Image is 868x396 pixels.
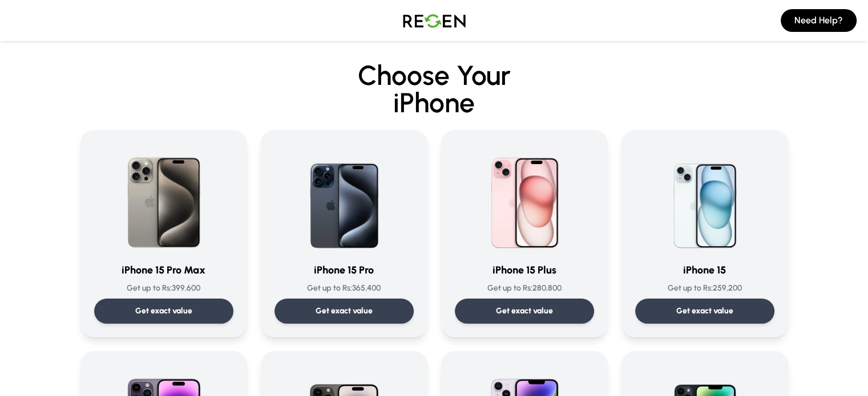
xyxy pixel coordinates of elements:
span: Choose Your [358,59,511,92]
h3: iPhone 15 Pro Max [94,262,233,278]
h3: iPhone 15 Pro [274,262,414,278]
button: Need Help? [781,9,857,32]
p: Get exact value [496,305,553,317]
img: Logo [394,5,474,36]
p: Get up to Rs: 259,200 [635,283,774,294]
p: Get up to Rs: 399,600 [94,283,233,294]
img: iPhone 15 Pro [289,144,399,253]
p: Get up to Rs: 365,400 [274,283,414,294]
p: Get exact value [676,305,733,317]
img: iPhone 15 Plus [470,144,579,253]
p: Get exact value [135,305,192,317]
span: iPhone [80,89,788,116]
p: Get exact value [316,305,373,317]
img: iPhone 15 Pro Max [109,144,219,253]
h3: iPhone 15 Plus [455,262,594,278]
p: Get up to Rs: 280,800 [455,283,594,294]
img: iPhone 15 [650,144,760,253]
h3: iPhone 15 [635,262,774,278]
